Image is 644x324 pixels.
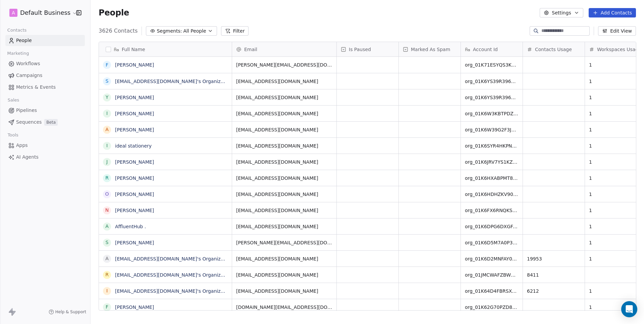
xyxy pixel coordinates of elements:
button: Add Contacts [589,8,636,17]
span: 1 [589,126,643,133]
button: Edit View [598,26,636,36]
span: 1 [589,191,643,198]
span: [EMAIL_ADDRESS][DOMAIN_NAME] [236,78,332,85]
a: [EMAIL_ADDRESS][DOMAIN_NAME]'s Organization [115,272,232,278]
span: Full Name [122,46,145,53]
span: org_01K6DPG6DXGFAGZCV3K8JF4ARR [465,223,519,230]
span: org_01K71ESYQS3KBGFR9A6QP6EJJ1 [465,62,519,68]
span: org_01K6HXABPMT8EHYN36RMMG24AV [465,175,519,181]
span: org_01K6FX6RNQKSTRTJZK96FCCG47 [465,207,519,214]
span: 3626 Contacts [99,27,138,35]
div: F [106,303,108,311]
span: Default Business [20,8,70,17]
span: [EMAIL_ADDRESS][DOMAIN_NAME] [236,288,332,294]
span: Pipelines [16,107,37,114]
span: Workflows [16,60,40,67]
span: org_01K6YS39R3967M8SM9VXXAJZQN [465,78,519,85]
span: Apps [16,142,28,149]
span: Workspaces Usage [597,46,641,53]
a: Metrics & Events [5,82,85,93]
a: [PERSON_NAME] [115,192,154,197]
div: Is Paused [337,42,398,56]
span: 1 [589,94,643,101]
span: 1 [589,78,643,85]
span: [EMAIL_ADDRESS][DOMAIN_NAME] [236,126,332,133]
div: s [106,78,109,85]
span: 1 [589,110,643,117]
a: [PERSON_NAME] [115,240,154,245]
a: AffluentHub . [115,224,146,229]
a: AI Agents [5,152,85,163]
a: Help & Support [49,309,86,315]
span: Sequences [16,119,42,126]
div: R [105,174,109,181]
span: Marketing [4,48,32,58]
div: N [105,207,109,214]
span: org_01K6D2MNFAY0KK9BR2EBTKHEBP [465,255,519,262]
span: org_01K6W39G2F3JFTNV0D18RGT1XC [465,126,519,133]
div: i [106,287,108,294]
span: [EMAIL_ADDRESS][DOMAIN_NAME] [236,94,332,101]
a: SequencesBeta [5,117,85,128]
a: [PERSON_NAME] [115,111,154,116]
a: [PERSON_NAME] [115,62,154,68]
span: Metrics & Events [16,84,56,91]
span: People [16,37,32,44]
span: [EMAIL_ADDRESS][DOMAIN_NAME] [236,223,332,230]
span: org_01JMCWAFZBWQK217JS59C34RVY [465,272,519,278]
span: org_01K62G70PZD84V3G1TMCXVDXQP [465,304,519,311]
span: org_01K6SYR4HKPN8XQ82YQHA428A0 [465,143,519,149]
span: Contacts [4,25,30,35]
span: org_01K6HDHZKV90NH8J6PHDPZKSDS [465,191,519,198]
div: A [105,126,109,133]
span: org_01K64D4FBRSXTTHJPN8HN763CK [465,288,519,294]
div: r [105,271,109,278]
span: [EMAIL_ADDRESS][DOMAIN_NAME] [236,159,332,165]
span: [PERSON_NAME][EMAIL_ADDRESS][DOMAIN_NAME] [236,239,332,246]
div: Contacts Usage [523,42,585,56]
span: Account Id [473,46,498,53]
span: Segments: [157,28,182,35]
div: Full Name [99,42,232,56]
span: [EMAIL_ADDRESS][DOMAIN_NAME] [236,175,332,181]
span: [EMAIL_ADDRESS][DOMAIN_NAME] [236,207,332,214]
span: AI Agents [16,154,39,161]
span: Beta [44,119,58,126]
span: org_01K6JRV7YS1KZPY3MQM82A0AH3 [465,159,519,165]
span: 1 [589,304,643,311]
span: A [12,9,15,16]
span: Email [244,46,257,53]
span: Sales [5,95,22,105]
a: [PERSON_NAME] [115,208,154,213]
span: All People [183,28,206,35]
div: i [106,142,108,149]
span: 19953 [527,255,581,262]
span: [DOMAIN_NAME][EMAIL_ADDRESS][DOMAIN_NAME] [236,304,332,311]
button: ADefault Business [8,7,71,18]
span: 1 [589,207,643,214]
span: 1 [589,239,643,246]
a: ideal stationery [115,143,152,149]
div: O [105,191,109,198]
span: 1 [589,62,643,68]
div: Marked As Spam [399,42,461,56]
a: [EMAIL_ADDRESS][DOMAIN_NAME]'s Organization [115,288,232,294]
span: Campaigns [16,72,42,79]
span: 1 [589,255,643,262]
a: [EMAIL_ADDRESS][DOMAIN_NAME]'s Organization [115,79,232,84]
span: Help & Support [55,309,86,315]
a: [PERSON_NAME] [115,159,154,165]
span: [PERSON_NAME][EMAIL_ADDRESS][DOMAIN_NAME] [236,62,332,68]
div: Open Intercom Messenger [621,301,637,317]
span: 1 [589,288,643,294]
span: 1 [589,223,643,230]
span: 1 [589,175,643,181]
a: Workflows [5,58,85,69]
div: a [105,255,109,262]
span: 1 [589,159,643,165]
button: Settings [540,8,583,17]
div: Email [232,42,336,56]
span: 8411 [527,272,581,278]
span: org_01K6YS39R3967M8SM9VXXAJZQN [465,94,519,101]
div: Y [106,94,109,101]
